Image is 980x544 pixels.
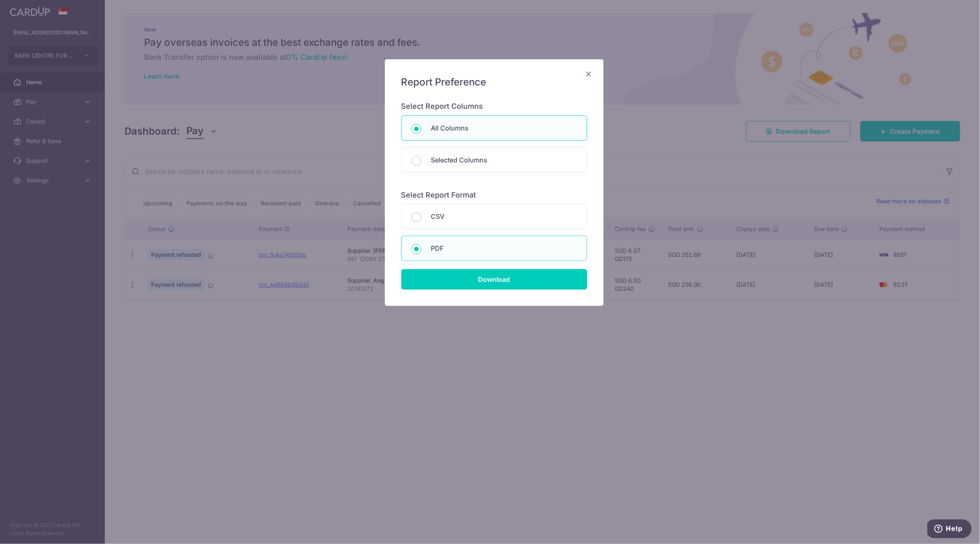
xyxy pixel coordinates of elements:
input: Download [401,269,587,290]
h6: Select Report Format [401,191,587,200]
p: All Columns [431,123,577,133]
button: Close [584,69,594,79]
p: CSV [431,211,577,221]
h6: Select Report Columns [401,102,587,111]
iframe: Opens a widget where you can find more information [928,519,972,540]
p: PDF [431,243,577,253]
p: Selected Columns [431,155,577,165]
h5: Report Preference [401,76,587,89]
